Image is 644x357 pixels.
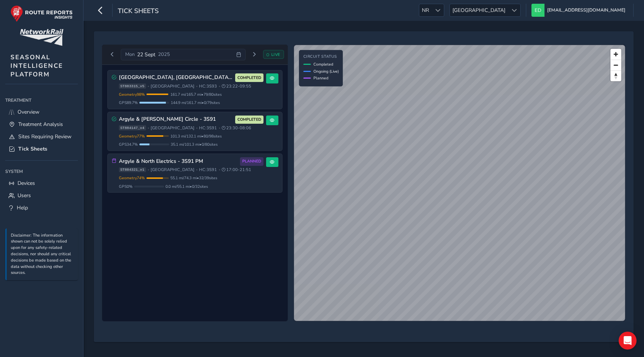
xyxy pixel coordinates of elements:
span: 55.1 mi / 74.3 mi • 32 / 39 sites [170,175,217,181]
span: 23:30 - 08:06 [222,125,251,131]
canvas: Map [294,45,625,321]
span: 144.9 mi / 161.7 mi • 0 / 79 sites [171,100,220,105]
h3: Argyle & North Electrics - 3S91 PM [119,158,238,165]
span: • [148,168,149,172]
span: Completed [313,61,333,67]
a: Help [5,202,78,214]
span: [GEOGRAPHIC_DATA] [450,4,508,16]
span: GPS 34.7 % [119,142,138,147]
span: Tick Sheets [18,145,47,152]
span: SEASONAL INTELLIGENCE PLATFORM [10,53,63,79]
button: Reset bearing to north [610,70,621,81]
span: Mon [125,51,135,58]
span: 101.3 mi / 132.1 mi • 80 / 98 sites [170,133,222,139]
span: 22 Sept [137,51,155,58]
span: COMPLETED [237,117,261,123]
span: Ongoing (Live) [313,69,339,74]
span: • [219,126,220,130]
span: • [148,84,149,88]
a: Overview [5,106,78,118]
span: HC: 3S91 [199,125,217,131]
span: Geometry 74 % [119,175,145,181]
span: Sites Requiring Review [18,133,72,140]
span: NR [419,4,432,16]
span: GPS 0 % [119,184,133,189]
span: [GEOGRAPHIC_DATA] [151,125,195,131]
span: HC: 3S93 [199,83,217,89]
a: Tick Sheets [5,143,78,155]
button: [EMAIL_ADDRESS][DOMAIN_NAME] [531,4,628,17]
img: rr logo [10,5,73,22]
button: Zoom in [610,49,621,60]
span: COMPLETED [237,75,261,81]
span: 35.1 mi / 101.3 mi • 0 / 80 sites [171,142,218,147]
span: ST884147_v4 [119,125,146,130]
button: Zoom out [610,60,621,70]
span: Users [18,192,31,199]
span: Tick Sheets [118,6,159,17]
span: • [196,84,198,88]
button: Previous day [106,50,119,59]
span: 161.7 mi / 165.7 mi • 79 / 80 sites [170,92,222,97]
h3: Argyle & [PERSON_NAME] Circle - 3S91 [119,116,233,123]
span: Devices [18,180,35,187]
button: Next day [248,50,261,59]
span: Geometry 98 % [119,92,145,97]
a: Users [5,189,78,202]
span: PLANNED [242,158,261,164]
span: 23:22 - 09:55 [222,83,251,89]
span: • [219,84,220,88]
span: • [148,126,149,130]
span: 0.0 mi / 55.1 mi • 0 / 32 sites [165,184,208,189]
span: Treatment Analysis [18,121,63,128]
a: Devices [5,177,78,189]
span: [GEOGRAPHIC_DATA] [151,167,195,173]
span: [GEOGRAPHIC_DATA] [151,83,195,89]
span: 17:00 - 21:51 [222,167,251,173]
a: Sites Requiring Review [5,130,78,143]
div: System [5,166,78,177]
span: Overview [18,108,40,116]
a: Treatment Analysis [5,118,78,130]
span: LIVE [271,52,280,57]
span: • [196,126,198,130]
span: • [219,168,220,172]
span: 2025 [158,51,170,58]
div: Treatment [5,95,78,106]
img: diamond-layout [531,4,544,17]
span: ST883315_v5 [119,83,146,89]
h3: [GEOGRAPHIC_DATA], [GEOGRAPHIC_DATA], [GEOGRAPHIC_DATA] 3S93 [119,75,233,81]
span: HC: 3S91 [199,167,217,173]
span: Planned [313,75,328,81]
span: GPS 89.7 % [119,100,138,105]
span: Geometry 77 % [119,133,145,139]
img: customer logo [20,29,63,46]
p: Disclaimer: The information shown can not be solely relied upon for any safety-related decisions,... [11,233,74,277]
span: [EMAIL_ADDRESS][DOMAIN_NAME] [547,4,625,17]
span: Help [17,204,28,211]
h4: Circuit Status [303,54,339,59]
span: • [196,168,198,172]
div: Open Intercom Messenger [619,332,637,350]
span: ST884321_v1 [119,167,146,173]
